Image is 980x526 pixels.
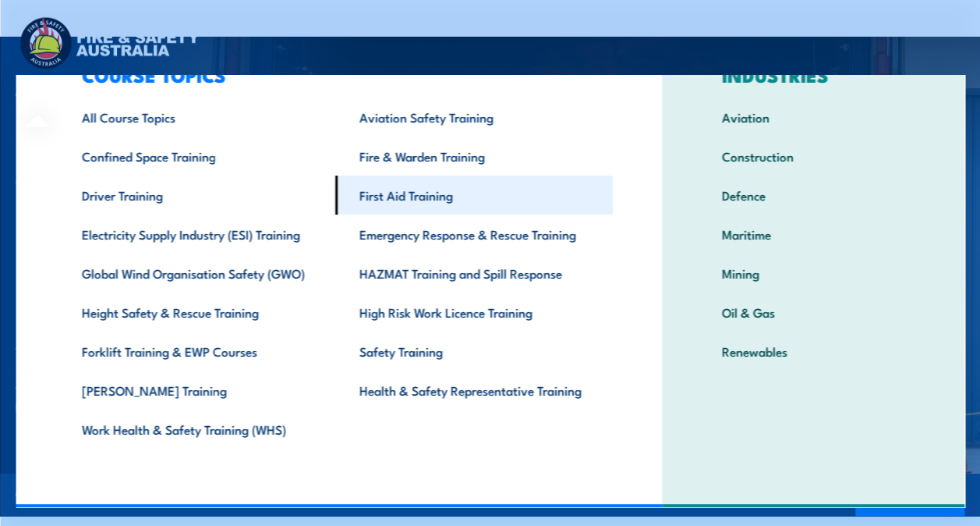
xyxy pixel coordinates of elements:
a: Confined Space Training [57,137,334,176]
a: Renewables [697,332,929,371]
a: High Risk Work Licence Training [334,293,612,332]
a: Construction [697,137,929,176]
a: Work Health & Safety Training (WHS) [57,410,334,449]
a: Height Safety & Rescue Training [57,293,334,332]
h3: COURSE TOPICS [57,64,612,86]
a: Fire & Warden Training [334,137,612,176]
a: Mining [697,254,929,293]
a: Forklift Training & EWP Courses [57,332,334,371]
a: All Course Topics [57,98,334,137]
a: Safety Training [334,332,612,371]
a: Global Wind Organisation Safety (GWO) [57,254,334,293]
a: Defence [697,176,929,215]
a: Emergency Response & Rescue Training [334,215,612,254]
a: Electricity Supply Industry (ESI) Training [57,215,334,254]
a: Maritime [697,215,929,254]
a: Health & Safety Representative Training [334,371,612,410]
a: [PERSON_NAME] Training [57,371,334,410]
h3: INDUSTRIES [697,64,929,86]
a: Oil & Gas [697,293,929,332]
a: Aviation [697,98,929,137]
a: HAZMAT Training and Spill Response [334,254,612,293]
a: Driver Training [57,176,334,215]
a: First Aid Training [334,176,612,215]
a: Aviation Safety Training [334,98,612,137]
